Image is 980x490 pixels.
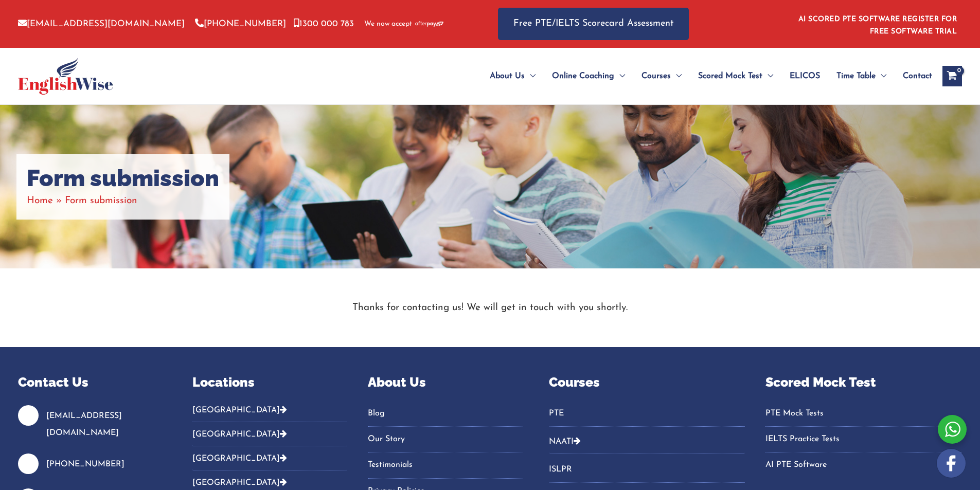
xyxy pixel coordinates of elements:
a: About UsMenu Toggle [482,58,544,94]
a: Free PTE/IELTS Scorecard Assessment [498,8,689,40]
a: [EMAIL_ADDRESS][DOMAIN_NAME] [18,20,185,28]
p: About Us [368,373,523,392]
p: Scored Mock Test [765,373,962,392]
h1: Form submission [27,165,219,192]
a: Contact [895,58,932,94]
nav: Menu [549,405,745,427]
a: View Shopping Cart, empty [942,66,962,86]
img: cropped-ew-logo [18,58,113,95]
a: AI PTE Software [765,457,962,474]
span: Online Coaching [552,58,614,94]
span: Menu Toggle [525,58,536,94]
p: Courses [549,373,745,392]
span: Contact [903,58,932,94]
nav: Site Navigation: Main Menu [465,58,932,94]
a: Testimonials [368,457,523,474]
button: [GEOGRAPHIC_DATA] [192,422,347,446]
a: CoursesMenu Toggle [633,58,690,94]
a: [PHONE_NUMBER] [46,460,124,468]
a: 1300 000 783 [294,20,354,28]
a: AI SCORED PTE SOFTWARE REGISTER FOR FREE SOFTWARE TRIAL [798,15,957,35]
p: Locations [192,373,347,392]
span: ELICOS [790,58,820,94]
a: ELICOS [781,58,828,94]
span: Menu Toggle [876,58,886,94]
a: PTE Mock Tests [765,405,962,422]
span: Form submission [65,196,137,206]
a: IELTS Practice Tests [765,431,962,448]
a: NAATI [549,438,574,446]
img: white-facebook.png [937,449,966,478]
aside: Header Widget 1 [792,7,962,41]
span: We now accept [364,19,412,29]
a: PTE [549,405,745,422]
button: [GEOGRAPHIC_DATA] [192,446,347,470]
a: Blog [368,405,523,422]
a: [PHONE_NUMBER] [195,20,286,28]
span: Time Table [836,58,876,94]
span: Menu Toggle [671,58,682,94]
span: Courses [642,58,671,94]
p: Thanks for contacting us! We will get in touch with you shortly. [189,299,791,316]
img: Afterpay-Logo [415,21,443,27]
span: Menu Toggle [614,58,625,94]
a: [EMAIL_ADDRESS][DOMAIN_NAME] [46,412,122,437]
a: Scored Mock TestMenu Toggle [690,58,781,94]
a: Time TableMenu Toggle [828,58,895,94]
a: ISLPR [549,461,745,478]
nav: Breadcrumbs [27,192,219,209]
button: [GEOGRAPHIC_DATA] [192,405,347,422]
span: About Us [490,58,525,94]
span: Menu Toggle [762,58,773,94]
span: Scored Mock Test [698,58,762,94]
a: Online CoachingMenu Toggle [544,58,633,94]
button: NAATI [549,429,745,453]
nav: Menu [765,405,962,474]
a: Home [27,196,53,206]
a: Our Story [368,431,523,448]
p: Contact Us [18,373,167,392]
